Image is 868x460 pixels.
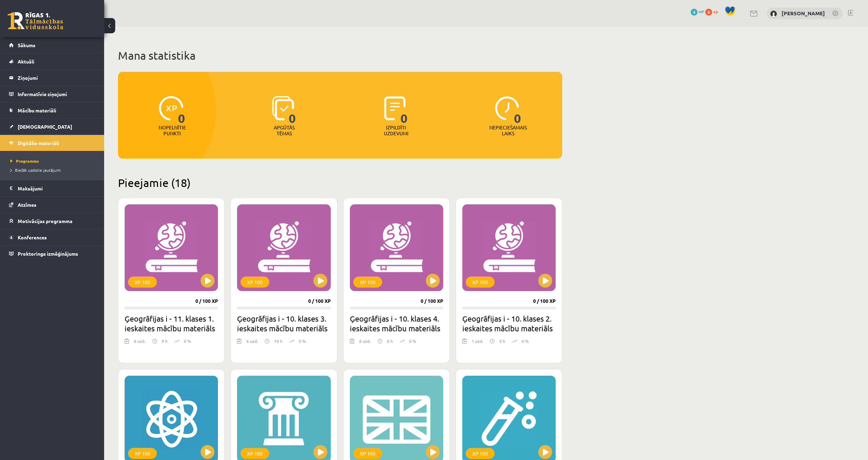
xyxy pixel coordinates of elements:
img: Emīls Čeksters [770,10,777,17]
span: mP [699,9,704,14]
a: Maksājumi [9,180,95,196]
div: 6 uzd. [359,338,371,348]
span: Sākums [18,42,35,48]
div: XP 100 [466,276,495,288]
a: Informatīvie ziņojumi [9,86,95,102]
span: 0 [289,96,296,125]
a: Rīgas 1. Tālmācības vidusskola [8,12,63,29]
span: Programma [10,158,39,164]
div: 6 uzd. [246,338,258,348]
span: Proktoringa izmēģinājums [18,250,78,257]
p: 0 % [409,338,416,344]
span: 0 [178,96,185,125]
a: Ziņojumi [9,70,95,86]
a: [PERSON_NAME] [782,10,825,17]
legend: Informatīvie ziņojumi [18,86,95,102]
div: XP 100 [353,276,382,288]
img: icon-learned-topics-4a711ccc23c960034f471b6e78daf4a3bad4a20eaf4de84257b87e66633f6470.svg [272,96,294,120]
div: XP 100 [241,448,269,459]
p: Nepieciešamais laiks [489,125,527,136]
a: Atzīmes [9,197,95,213]
div: XP 100 [466,448,495,459]
a: [DEMOGRAPHIC_DATA] [9,119,95,135]
span: xp [713,9,718,14]
a: Programma [10,158,97,164]
p: 0 % [522,338,529,344]
p: 10 h [274,338,283,344]
p: 0 % [299,338,306,344]
span: Motivācijas programma [18,218,73,224]
div: XP 100 [128,276,157,288]
h2: Ģeogrāfijas i - 11. klases 1. ieskaites mācību materiāls [125,314,218,333]
a: 4 mP [691,9,704,14]
img: icon-completed-tasks-ad58ae20a441b2904462921112bc710f1caf180af7a3daa7317a5a94f2d26646.svg [384,96,406,120]
span: 0 [401,96,408,125]
a: Mācību materiāli [9,102,95,118]
legend: Maksājumi [18,180,95,196]
a: 0 xp [705,9,721,14]
div: XP 100 [241,276,269,288]
span: Konferences [18,234,47,240]
p: Nopelnītie punkti [159,125,186,136]
a: Aktuāli [9,53,95,69]
div: XP 100 [353,448,382,459]
span: [DEMOGRAPHIC_DATA] [18,123,72,130]
a: Biežāk uzdotie jautājumi [10,167,97,173]
div: XP 100 [128,448,157,459]
p: 9 h [162,338,168,344]
h2: Ģeogrāfijas i - 10. klases 2. ieskaites mācību materiāls [462,314,556,333]
a: Konferences [9,229,95,245]
a: Digitālie materiāli [9,135,95,151]
p: 8 h [387,338,393,344]
p: Apgūtās tēmas [271,125,298,136]
img: icon-clock-7be60019b62300814b6bd22b8e044499b485619524d84068768e800edab66f18.svg [495,96,519,120]
span: Biežāk uzdotie jautājumi [10,167,61,173]
span: Aktuāli [18,58,34,65]
span: Mācību materiāli [18,107,56,113]
span: 0 [514,96,521,125]
p: 0 % [184,338,191,344]
span: Digitālie materiāli [18,140,59,146]
a: Motivācijas programma [9,213,95,229]
img: icon-xp-0682a9bc20223a9ccc6f5883a126b849a74cddfe5390d2b41b4391c66f2066e7.svg [159,96,183,120]
p: Izpildīti uzdevumi [382,125,410,136]
div: 6 uzd. [134,338,145,348]
legend: Ziņojumi [18,70,95,86]
h2: Pieejamie (18) [118,176,562,189]
div: 1 uzd. [472,338,483,348]
span: 0 [705,9,712,16]
h1: Mana statistika [118,49,562,62]
a: Proktoringa izmēģinājums [9,246,95,262]
h2: Ģeogrāfijas i - 10. klases 3. ieskaites mācību materiāls [237,314,330,333]
a: Sākums [9,37,95,53]
p: 0 h [499,338,505,344]
span: Atzīmes [18,202,36,208]
span: 4 [691,9,698,16]
h2: Ģeogrāfijas i - 10. klases 4. ieskaites mācību materiāls [350,314,443,333]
